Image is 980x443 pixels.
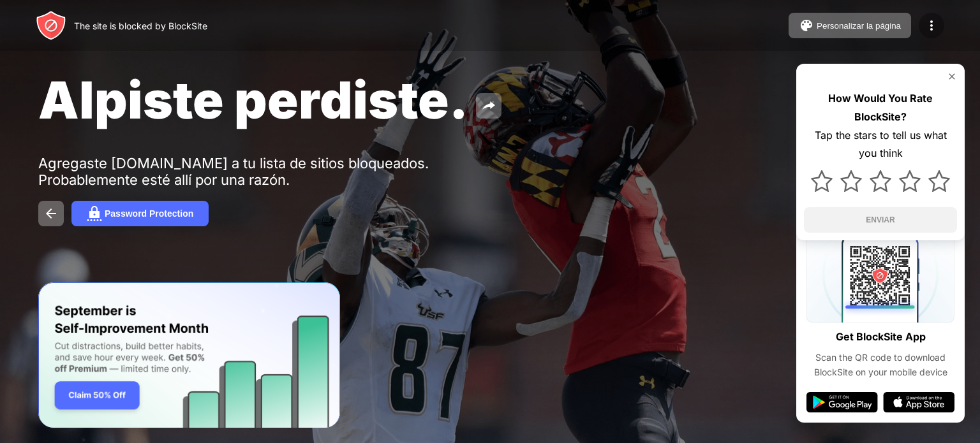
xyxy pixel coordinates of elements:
span: Alpiste perdiste. [38,69,468,131]
button: Personalizar la página [789,13,911,38]
div: Tap the stars to tell us what you think [804,126,957,163]
img: google-play.svg [806,392,878,412]
img: menu-icon.svg [924,18,939,33]
button: Password Protection [71,201,209,226]
img: star.svg [899,170,921,192]
div: Get BlockSite App [836,328,926,346]
img: star.svg [870,170,891,192]
img: star.svg [928,170,950,192]
img: star.svg [811,170,833,192]
iframe: Banner [38,282,340,428]
div: How Would You Rate BlockSite? [804,89,957,126]
img: share.svg [481,98,496,113]
div: Agregaste [DOMAIN_NAME] a tu lista de sitios bloqueados. Probablemente esté allí por una razón. [38,155,433,188]
img: star.svg [840,170,862,192]
div: Password Protection [105,208,193,219]
img: rate-us-close.svg [947,71,957,82]
img: app-store.svg [883,392,954,412]
img: pallet.svg [799,18,814,33]
button: ENVIAR [804,207,957,233]
img: password.svg [87,206,102,221]
div: Scan the QR code to download BlockSite on your mobile device [806,351,954,379]
img: header-logo.svg [36,10,66,41]
div: Personalizar la página [817,21,901,31]
div: The site is blocked by BlockSite [74,20,207,31]
img: back.svg [43,206,59,221]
